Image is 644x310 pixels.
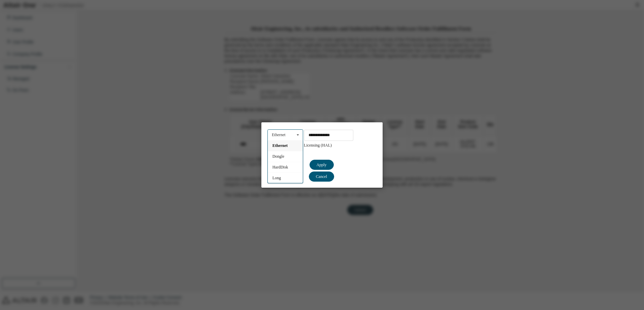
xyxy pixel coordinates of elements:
span: Ethernet [272,143,288,148]
span: HardDisk [272,165,288,169]
div: Ethernet [272,133,286,137]
span: Dongle [272,154,284,159]
div: Help [267,148,377,158]
button: Apply [310,160,334,170]
button: Cancel [309,172,334,182]
span: Long [272,176,281,180]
